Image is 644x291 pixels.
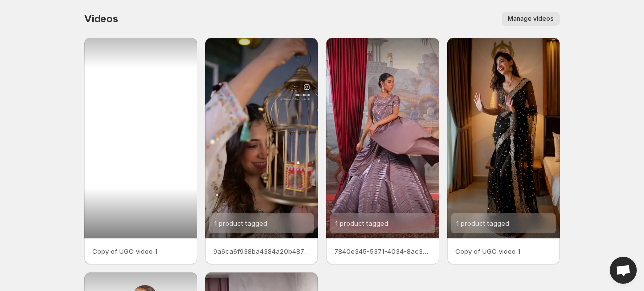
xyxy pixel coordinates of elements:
[334,246,431,256] p: 7840e345-5371-4034-8ac3-5634a1240543
[502,12,560,26] button: Manage videos
[455,246,552,256] p: Copy of UGC video 1
[84,13,118,25] span: Videos
[92,246,189,256] p: Copy of UGC video 1
[335,219,388,227] span: 1 product tagged
[456,219,509,227] span: 1 product tagged
[610,257,637,284] a: Open chat
[213,246,310,256] p: 9a6ca6f938ba4384a20b4871ecc45d1d
[508,15,554,23] span: Manage videos
[214,219,267,227] span: 1 product tagged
